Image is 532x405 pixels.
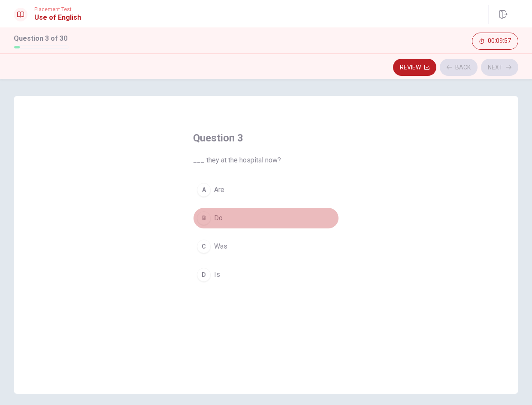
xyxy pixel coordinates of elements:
span: Is [214,270,220,280]
button: CWas [193,236,339,257]
span: Was [214,241,227,252]
h1: Use of English [34,12,81,23]
h4: Question 3 [193,131,339,145]
div: D [197,268,211,282]
button: Review [393,59,436,76]
span: 00:09:57 [488,38,511,45]
span: Placement Test [34,6,81,12]
button: 00:09:57 [472,33,518,50]
div: B [197,211,211,225]
span: Are [214,185,224,195]
button: DIs [193,264,339,285]
span: Do [214,213,223,223]
div: A [197,183,211,197]
div: C [197,240,211,253]
button: BDo [193,207,339,229]
span: ___ they at the hospital now? [193,155,339,165]
h1: Question 3 of 30 [14,33,69,44]
button: AAre [193,179,339,201]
